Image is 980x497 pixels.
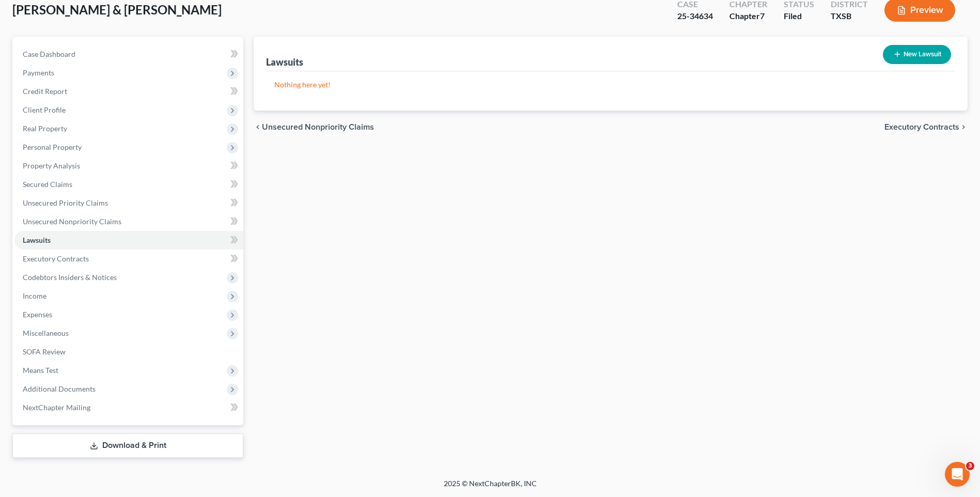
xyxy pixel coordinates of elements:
[23,87,67,96] span: Credit Report
[677,10,713,22] div: 25-34634
[23,143,82,151] span: Personal Property
[12,433,243,458] a: Download & Print
[262,123,374,131] span: Unsecured Nonpriority Claims
[23,198,108,207] span: Unsecured Priority Claims
[729,10,767,22] div: Chapter
[23,50,75,58] span: Case Dashboard
[254,123,262,131] i: chevron_left
[23,254,89,263] span: Executory Contracts
[254,123,374,131] button: chevron_left Unsecured Nonpriority Claims
[784,10,814,22] div: Filed
[12,2,222,17] span: [PERSON_NAME] & [PERSON_NAME]
[23,366,58,375] span: Means Test
[945,462,970,487] iframe: Intercom live chat
[23,68,54,77] span: Payments
[274,80,947,90] p: Nothing here yet!
[966,462,974,470] span: 3
[14,398,243,417] a: NextChapter Mailing
[23,161,80,170] span: Property Analysis
[23,180,72,189] span: Secured Claims
[23,403,90,412] span: NextChapter Mailing
[23,310,52,319] span: Expenses
[14,194,243,212] a: Unsecured Priority Claims
[14,231,243,250] a: Lawsuits
[23,291,46,300] span: Income
[760,11,765,21] span: 7
[23,384,96,393] span: Additional Documents
[14,250,243,268] a: Executory Contracts
[14,175,243,194] a: Secured Claims
[14,157,243,175] a: Property Analysis
[23,124,67,133] span: Real Property
[23,273,117,282] span: Codebtors Insiders & Notices
[884,123,968,131] button: Executory Contracts chevron_right
[14,212,243,231] a: Unsecured Nonpriority Claims
[959,123,968,131] i: chevron_right
[14,343,243,361] a: SOFA Review
[196,478,785,497] div: 2025 © NextChapterBK, INC
[14,82,243,101] a: Credit Report
[831,10,868,22] div: TXSB
[23,347,66,356] span: SOFA Review
[23,105,66,114] span: Client Profile
[23,329,69,337] span: Miscellaneous
[14,45,243,64] a: Case Dashboard
[23,236,51,244] span: Lawsuits
[23,217,121,226] span: Unsecured Nonpriority Claims
[266,56,303,68] div: Lawsuits
[883,45,951,64] button: New Lawsuit
[884,123,959,131] span: Executory Contracts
